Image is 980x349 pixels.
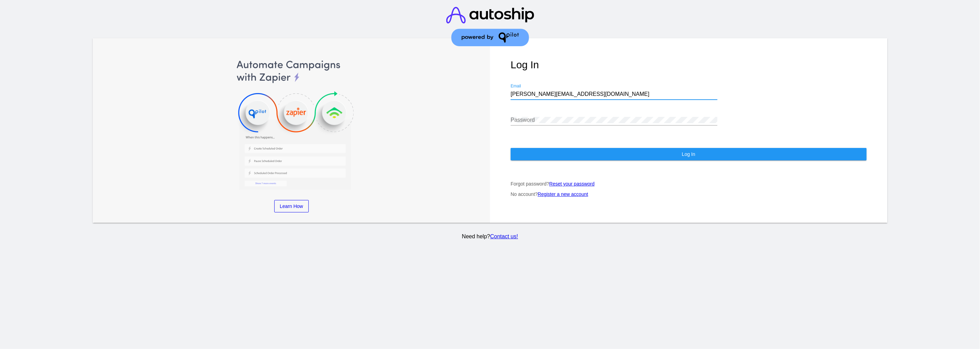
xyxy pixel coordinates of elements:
p: No account? [511,191,867,197]
p: Forgot password? [511,181,867,187]
a: Reset your password [549,181,595,187]
h1: Log In [511,59,867,71]
button: Log In [511,148,867,160]
p: Need help? [92,233,889,240]
span: Learn How [280,203,303,209]
img: Automate Campaigns with Zapier, QPilot and Klaviyo [113,59,469,190]
span: Log In [682,151,695,157]
input: Email [511,91,717,97]
a: Learn How [274,200,309,212]
a: Register a new account [538,191,588,197]
a: Contact us! [490,233,518,239]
